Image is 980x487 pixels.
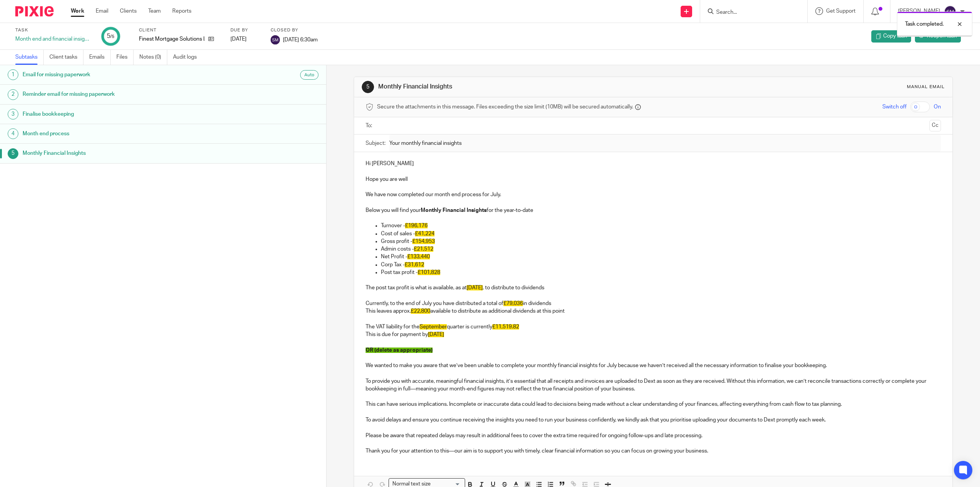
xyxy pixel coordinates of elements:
span: £31,612 [405,262,424,267]
span: £101,828 [418,270,440,275]
span: Secure the attachments in this message. Files exceeding the size limit (10MB) will be secured aut... [377,103,633,111]
span: [DATE] 6:30am [283,37,318,42]
div: Month end and financial insights [15,35,92,43]
h1: Month end process [23,128,220,139]
p: Hope you are well [366,175,941,183]
a: Team [148,7,161,15]
img: svg%3E [271,35,280,44]
div: 5 [107,32,114,41]
span: OR (delete as appropriate) [366,348,433,353]
a: Clients [120,7,137,15]
p: We wanted to make you aware that we’ve been unable to complete your monthly financial insights fo... [366,362,941,369]
h1: Monthly Financial Insights [23,148,220,159]
a: Notes (0) [139,50,167,65]
a: Audit logs [173,50,203,65]
div: 4 [8,128,18,139]
p: Hi [PERSON_NAME] [366,160,941,167]
h1: Reminder email for missing paperwork [23,89,220,100]
label: Client [139,27,221,33]
small: /5 [110,34,114,39]
label: Subject: [366,139,385,147]
p: To avoid delays and ensure you continue receiving the insights you need to run your business conf... [366,416,941,424]
p: The VAT liability for the quarter is currently [366,323,941,331]
p: The post tax profit is what is available, as at , to distribute to dividends [366,284,941,292]
span: [DATE] [428,332,444,337]
p: Currently, to the end of July you have distributed a total of in dividends [366,300,941,307]
strong: Monthly Financial Insights [421,208,487,213]
a: Files [116,50,134,65]
button: Cc [929,120,941,131]
div: 2 [8,89,18,100]
p: Net Profit - [381,253,941,261]
a: Subtasks [15,50,44,65]
label: Due by [230,27,261,33]
p: Finest Mortgage Solutions Ltd [139,35,204,43]
span: £21,512 [414,246,433,252]
div: 1 [8,69,18,80]
h1: Monthly Financial Insights [378,83,670,91]
span: £41,224 [415,231,434,236]
p: This can have serious implications. Incomplete or inaccurate data could lead to decisions being m... [366,400,941,408]
h1: Finalise bookkeeping [23,108,220,120]
div: Auto [300,70,318,80]
div: 5 [362,81,374,93]
span: £196,176 [405,223,428,228]
span: £154,953 [412,239,435,244]
p: This leaves approx. available to distribute as additional dividends at this point [366,307,941,315]
p: Cost of sales - [381,230,941,238]
a: Reports [172,7,191,15]
span: Switch off [882,103,906,111]
p: This is due for payment by [366,331,941,338]
p: We have now completed our month end process for July. [366,191,941,198]
a: Emails [89,50,111,65]
span: September [420,324,447,330]
img: svg%3E [944,5,956,18]
p: Corp Tax - [381,261,941,269]
span: £133,440 [407,254,430,259]
span: £11,519.82 [492,324,519,330]
p: Admin costs - [381,245,941,253]
a: Client tasks [49,50,83,65]
p: Turnover - [381,222,941,230]
label: Task [15,27,92,33]
label: Closed by [271,27,318,33]
img: Pixie [15,6,54,16]
a: Work [71,7,84,15]
h1: Email for missing paperwork [23,69,220,80]
div: 3 [8,109,18,120]
span: [DATE] [467,285,483,290]
p: Below you will find your for the year-to-date [366,207,941,214]
p: Thank you for your attention to this—our aim is to support you with timely, clear financial infor... [366,447,941,455]
p: Please be aware that repeated delays may result in additional fees to cover the extra time requir... [366,432,941,439]
div: Manual email [907,84,945,90]
span: £22,800 [411,308,430,314]
a: Email [96,7,108,15]
p: To provide you with accurate, meaningful financial insights, it’s essential that all receipts and... [366,377,941,393]
p: Gross profit - [381,238,941,245]
span: On [934,103,941,111]
label: To: [366,122,374,130]
div: 5 [8,148,18,159]
p: Task completed. [905,20,944,28]
span: £79,036 [503,301,523,306]
p: Post tax profit - [381,269,941,276]
div: [DATE] [230,35,261,43]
